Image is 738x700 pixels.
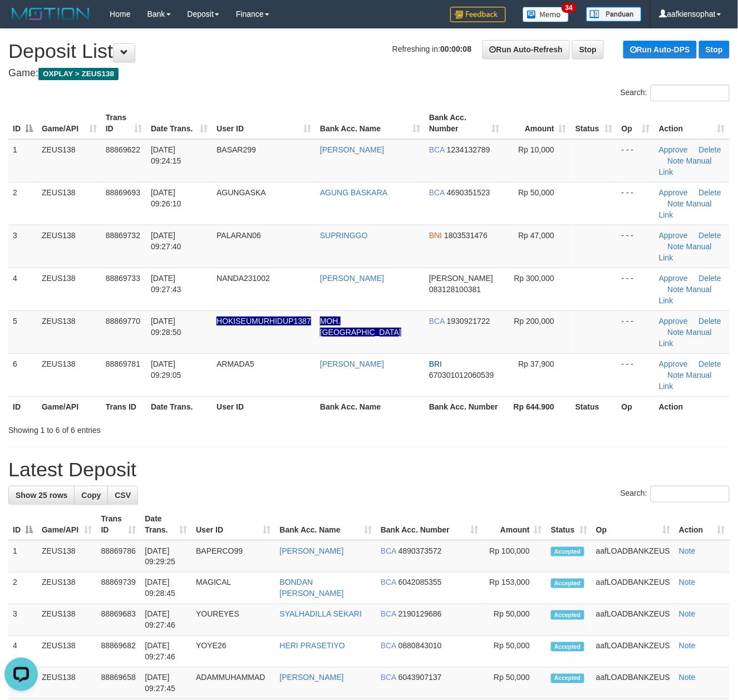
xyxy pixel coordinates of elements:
[217,231,261,240] span: PALARAN06
[8,182,37,225] td: 2
[659,317,688,326] a: Approve
[398,673,442,682] span: Copy 6043907137 to clipboard
[699,188,721,197] a: Delete
[8,353,37,396] td: 6
[429,231,442,240] span: BNI
[679,673,696,682] a: Note
[659,285,712,305] a: Manual Link
[381,578,396,587] span: BCA
[381,546,396,555] span: BCA
[699,317,721,326] a: Delete
[659,274,688,283] a: Approve
[562,3,577,13] span: 34
[551,642,584,652] span: Accepted
[280,673,344,682] a: [PERSON_NAME]
[668,328,685,337] a: Note
[8,573,37,604] td: 2
[483,540,547,573] td: Rp 100,000
[97,636,141,668] td: 88869682
[101,396,146,417] th: Trans ID
[191,604,275,636] td: YOUREYES
[280,642,345,650] a: HERI PRASETIYO
[140,668,191,699] td: [DATE] 09:27:45
[514,274,554,283] span: Rp 300,000
[146,396,212,417] th: Date Trans.
[659,145,688,154] a: Approve
[212,107,316,139] th: User ID: activate to sort column ascending
[37,573,97,604] td: ZEUS138
[617,353,655,396] td: - - -
[320,317,401,337] a: MOH. [GEOGRAPHIC_DATA]
[8,139,37,183] td: 1
[191,509,275,540] th: User ID: activate to sort column ascending
[659,188,688,197] a: Approve
[429,371,494,379] span: Copy 670301012060539 to clipboard
[504,107,571,139] th: Amount: activate to sort column ascending
[679,546,696,555] a: Note
[429,274,493,283] span: [PERSON_NAME]
[8,225,37,268] td: 3
[106,231,140,240] span: 88869732
[217,274,270,283] span: NANDA231002
[617,182,655,225] td: - - -
[592,509,675,540] th: Op: activate to sort column ascending
[668,199,685,208] a: Note
[425,107,504,139] th: Bank Acc. Number: activate to sort column ascending
[81,491,101,500] span: Copy
[504,396,571,417] th: Rp 644.900
[392,45,471,53] span: Refreshing in:
[8,604,37,636] td: 3
[101,107,146,139] th: Trans ID: activate to sort column ascending
[320,359,384,368] a: [PERSON_NAME]
[668,285,685,294] a: Note
[668,156,685,165] a: Note
[617,139,655,183] td: - - -
[514,317,554,326] span: Rp 200,000
[97,573,141,604] td: 88869739
[217,188,266,197] span: AGUNGASKA
[699,274,721,283] a: Delete
[659,156,712,176] a: Manual Link
[483,668,547,699] td: Rp 50,000
[97,509,141,540] th: Trans ID: activate to sort column ascending
[429,317,445,326] span: BCA
[320,145,384,154] a: [PERSON_NAME]
[447,145,490,154] span: Copy 1234132789 to clipboard
[320,231,368,240] a: SUPRINGGO
[679,610,696,619] a: Note
[320,188,387,197] a: AGUNG BASKARA
[621,486,730,502] label: Search:
[37,182,101,225] td: ZEUS138
[146,107,212,139] th: Date Trans.: activate to sort column ascending
[37,310,101,353] td: ZEUS138
[617,268,655,310] td: - - -
[275,509,376,540] th: Bank Acc. Name: activate to sort column ascending
[37,268,101,310] td: ZEUS138
[623,41,697,58] a: Run Auto-DPS
[106,274,140,283] span: 88869733
[37,604,97,636] td: ZEUS138
[483,573,547,604] td: Rp 153,000
[571,107,617,139] th: Status: activate to sort column ascending
[97,668,141,699] td: 88869658
[280,578,344,598] a: BONDAN [PERSON_NAME]
[16,491,67,500] span: Show 25 rows
[8,636,37,668] td: 4
[450,7,506,22] img: Feedback.jpg
[37,353,101,396] td: ZEUS138
[8,310,37,353] td: 5
[151,274,181,294] span: [DATE] 09:27:43
[651,85,730,101] input: Search:
[444,231,488,240] span: Copy 1803531476 to clipboard
[37,225,101,268] td: ZEUS138
[151,359,181,379] span: [DATE] 09:29:05
[659,199,712,219] a: Manual Link
[592,604,675,636] td: aafLOADBANKZEUS
[8,459,730,481] h1: Latest Deposit
[217,145,256,154] span: BASAR299
[8,540,37,573] td: 1
[151,145,181,165] span: [DATE] 09:24:15
[668,242,685,251] a: Note
[115,491,131,500] span: CSV
[551,610,584,620] span: Accepted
